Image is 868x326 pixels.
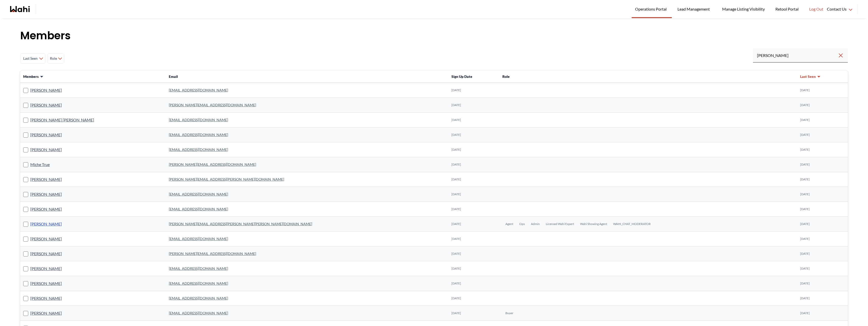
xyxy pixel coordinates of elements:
a: [PERSON_NAME] [30,146,62,153]
span: Operations Portal [635,6,668,12]
td: [DATE] [448,98,499,113]
span: Email [169,74,178,79]
td: [DATE] [448,157,499,172]
td: [DATE] [448,83,499,98]
span: Members [23,74,39,79]
span: Agent [505,222,513,226]
td: [DATE] [797,127,848,142]
td: [DATE] [797,217,848,232]
td: [DATE] [797,187,848,202]
td: [DATE] [797,142,848,157]
h1: Members [20,28,848,43]
td: [DATE] [448,127,499,142]
td: [DATE] [797,232,848,246]
td: [DATE] [797,306,848,321]
td: [DATE] [448,142,499,157]
a: [PERSON_NAME] [30,206,62,212]
a: [PERSON_NAME] [30,310,62,316]
a: [EMAIL_ADDRESS][DOMAIN_NAME] [169,296,228,300]
td: [DATE] [448,261,499,276]
span: Retool Portal [775,6,800,12]
a: [PERSON_NAME][EMAIL_ADDRESS][PERSON_NAME][PERSON_NAME][DOMAIN_NAME] [169,222,312,226]
a: [EMAIL_ADDRESS][DOMAIN_NAME] [169,266,228,271]
input: Search input [757,51,838,60]
span: Log Out [809,6,823,12]
td: [DATE] [797,261,848,276]
td: [DATE] [448,276,499,291]
a: Miche True [30,161,50,168]
td: [DATE] [797,276,848,291]
td: [DATE] [797,172,848,187]
td: [DATE] [797,246,848,261]
a: [PERSON_NAME][EMAIL_ADDRESS][DOMAIN_NAME] [169,162,256,167]
a: [PERSON_NAME][EMAIL_ADDRESS][DOMAIN_NAME] [169,251,256,256]
td: [DATE] [448,291,499,306]
td: [DATE] [448,113,499,127]
td: [DATE] [448,232,499,246]
a: [PERSON_NAME] [30,250,62,257]
a: [EMAIL_ADDRESS][DOMAIN_NAME] [169,88,228,92]
td: [DATE] [448,202,499,217]
td: [DATE] [797,291,848,306]
span: Lead Management [677,6,712,12]
a: [PERSON_NAME] [30,280,62,287]
a: [PERSON_NAME] [30,221,62,227]
a: [EMAIL_ADDRESS][DOMAIN_NAME] [169,147,228,152]
span: Role [502,74,510,79]
a: [EMAIL_ADDRESS][DOMAIN_NAME] [169,237,228,241]
a: [PERSON_NAME] [PERSON_NAME] [30,117,94,123]
a: [EMAIL_ADDRESS][DOMAIN_NAME] [169,281,228,285]
a: [EMAIL_ADDRESS][DOMAIN_NAME] [169,118,228,122]
button: Members [23,74,44,79]
a: Wahi homepage [10,6,30,12]
td: [DATE] [797,98,848,113]
td: [DATE] [448,187,499,202]
a: [PERSON_NAME] [30,191,62,198]
span: Sign Up Date [451,74,472,79]
span: Admin [531,222,540,226]
a: [PERSON_NAME] [30,87,62,93]
a: [PERSON_NAME] [30,265,62,272]
td: [DATE] [448,306,499,321]
td: [DATE] [797,83,848,98]
td: [DATE] [797,113,848,127]
a: [PERSON_NAME] [30,236,62,242]
a: [EMAIL_ADDRESS][DOMAIN_NAME] [169,311,228,315]
a: [PERSON_NAME][EMAIL_ADDRESS][DOMAIN_NAME] [169,103,256,107]
span: Last Seen [22,54,38,63]
a: [EMAIL_ADDRESS][DOMAIN_NAME] [169,133,228,137]
td: [DATE] [448,217,499,232]
button: Clear search [838,51,844,60]
a: [PERSON_NAME] [30,295,62,302]
a: [PERSON_NAME] [30,132,62,138]
a: [PERSON_NAME] [30,176,62,183]
span: Manage Listing Visibility [721,6,766,12]
span: Role [50,54,57,63]
a: [EMAIL_ADDRESS][DOMAIN_NAME] [169,207,228,211]
span: Buyer [505,311,513,315]
button: Last Seen [800,74,821,79]
span: Licensed Wahi Expert [546,222,574,226]
td: [DATE] [448,246,499,261]
a: [PERSON_NAME] [30,102,62,108]
td: [DATE] [448,172,499,187]
td: [DATE] [797,202,848,217]
a: [PERSON_NAME][EMAIL_ADDRESS][PERSON_NAME][DOMAIN_NAME] [169,177,284,181]
span: Ops [519,222,525,226]
span: Wahi Showing Agent [580,222,607,226]
a: [EMAIL_ADDRESS][DOMAIN_NAME] [169,192,228,196]
span: WAHI_CHAT_MODERATOR [613,222,651,226]
td: [DATE] [797,157,848,172]
span: Last Seen [800,74,816,79]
